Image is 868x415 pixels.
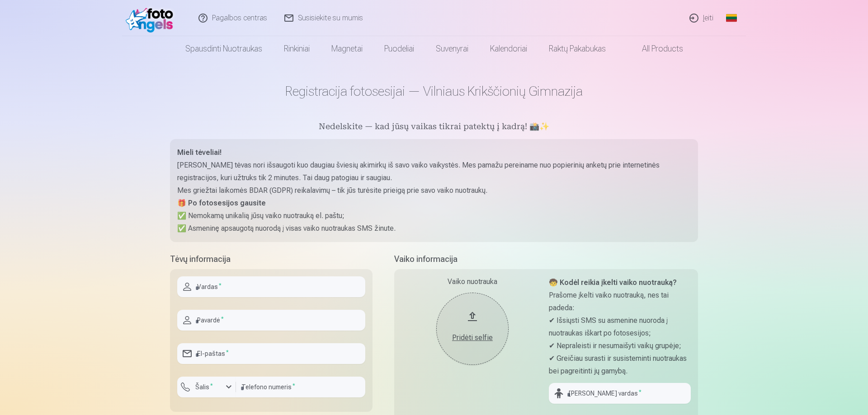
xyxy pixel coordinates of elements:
a: Kalendoriai [479,36,538,61]
img: /fa2 [126,4,178,33]
label: Šalis [192,382,217,392]
h5: Tėvų informacija [170,253,373,266]
p: ✔ Nepraleisti ir nesumaišyti vaikų grupėje; [549,340,691,352]
p: [PERSON_NAME] tėvas nori išsaugoti kuo daugiau šviesių akimirkų iš savo vaiko vaikystės. Mes pama... [177,159,691,184]
p: ✅ Nemokamą unikalią jūsų vaiko nuotrauką el. paštu; [177,210,691,222]
strong: Mieli tėveliai! [177,148,222,157]
a: Magnetai [321,36,373,61]
p: Mes griežtai laikomės BDAR (GDPR) reikalavimų – tik jūs turėsite prieigą prie savo vaiko nuotraukų. [177,184,691,197]
h5: Nedelskite — kad jūsų vaikas tikrai patektų į kadrą! 📸✨ [170,121,698,134]
h5: Vaiko informacija [394,253,698,266]
p: ✔ Išsiųsti SMS su asmenine nuoroda į nuotraukas iškart po fotosesijos; [549,314,691,340]
a: All products [617,36,694,61]
p: Prašome įkelti vaiko nuotrauką, nes tai padeda: [549,289,691,314]
button: Šalis* [177,377,236,397]
strong: 🎁 Po fotosesijos gausite [177,199,266,207]
a: Spausdinti nuotraukas [175,36,273,61]
a: Suvenyrai [425,36,479,61]
p: ✅ Asmeninę apsaugotą nuorodą į visas vaiko nuotraukas SMS žinute. [177,222,691,235]
p: ✔ Greičiau surasti ir susisteminti nuotraukas bei pagreitinti jų gamybą. [549,352,691,378]
div: Vaiko nuotrauka [401,276,543,287]
strong: 🧒 Kodėl reikia įkelti vaiko nuotrauką? [549,278,677,287]
button: Pridėti selfie [436,293,509,365]
div: Pridėti selfie [445,332,500,343]
h1: Registracija fotosesijai — Vilniaus Krikščionių Gimnazija [170,83,698,99]
a: Puodeliai [373,36,425,61]
a: Rinkiniai [273,36,321,61]
a: Raktų pakabukas [538,36,617,61]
